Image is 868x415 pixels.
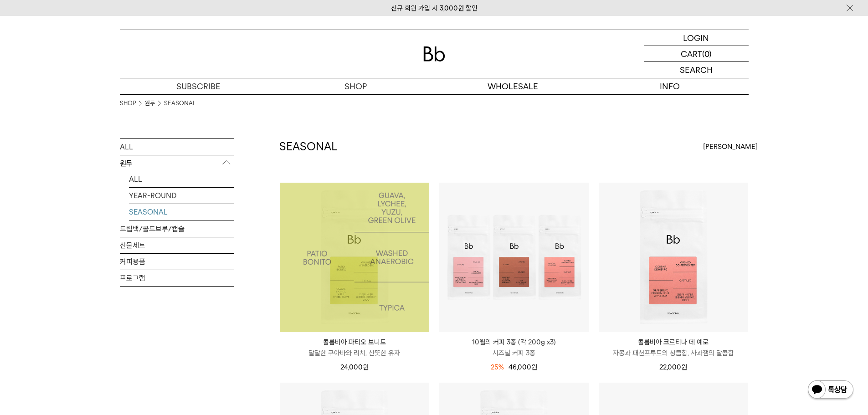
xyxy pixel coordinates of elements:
a: SEASONAL [164,99,196,108]
a: 콜롬비아 코르티나 데 예로 자몽과 패션프루트의 상큼함, 사과잼의 달콤함 [599,337,748,359]
a: 콜롬비아 파티오 보니토 달달한 구아바와 리치, 산뜻한 유자 [280,337,429,359]
img: 로고 [423,46,445,61]
a: 커피용품 [120,254,234,270]
p: 시즈널 커피 3종 [439,348,589,359]
p: 자몽과 패션프루트의 상큼함, 사과잼의 달콤함 [599,348,748,359]
p: 원두 [120,155,234,172]
a: 선물세트 [120,237,234,253]
a: SUBSCRIBE [120,78,277,94]
span: 원 [363,363,369,371]
a: SHOP [120,99,136,108]
a: 신규 회원 가입 시 3,000원 할인 [391,4,478,12]
p: (0) [702,46,712,61]
span: 46,000 [508,363,537,371]
img: 카카오톡 채널 1:1 채팅 버튼 [807,379,854,401]
a: CART (0) [644,46,749,62]
span: 24,000 [340,363,369,371]
span: [PERSON_NAME] [703,141,758,152]
p: SEARCH [680,62,713,78]
span: 원 [681,363,687,371]
h2: SEASONAL [279,139,337,154]
a: ALL [129,171,234,187]
div: 25% [491,362,504,373]
a: 10월의 커피 3종 (각 200g x3) 시즈널 커피 3종 [439,337,589,359]
p: 달달한 구아바와 리치, 산뜻한 유자 [280,348,429,359]
p: 10월의 커피 3종 (각 200g x3) [439,337,589,348]
a: 드립백/콜드브루/캡슐 [120,221,234,237]
p: 콜롬비아 코르티나 데 예로 [599,337,748,348]
a: YEAR-ROUND [129,188,234,204]
span: 22,000 [659,363,687,371]
a: 원두 [145,99,155,108]
a: ALL [120,139,234,155]
img: 1000001276_add2_03.jpg [280,183,429,332]
p: LOGIN [683,30,709,46]
p: CART [681,46,702,61]
a: 콜롬비아 파티오 보니토 [280,183,429,332]
p: 콜롬비아 파티오 보니토 [280,337,429,348]
img: 콜롬비아 코르티나 데 예로 [599,183,748,332]
span: 원 [531,363,537,371]
p: WHOLESALE [434,78,591,94]
a: SHOP [277,78,434,94]
p: INFO [591,78,749,94]
a: 프로그램 [120,270,234,286]
img: 10월의 커피 3종 (각 200g x3) [439,183,589,332]
a: SEASONAL [129,204,234,220]
a: LOGIN [644,30,749,46]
